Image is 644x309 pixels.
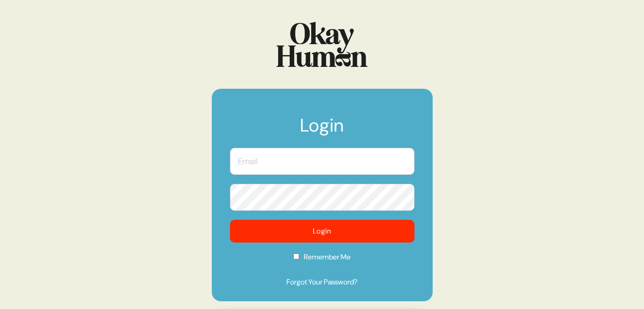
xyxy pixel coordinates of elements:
input: Email [230,148,414,175]
a: Forgot Your Password? [230,277,414,288]
h1: Login [230,116,414,143]
img: Logo [276,22,368,67]
button: Login [230,220,414,243]
input: Remember Me [293,253,299,259]
label: Remember Me [230,252,414,268]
